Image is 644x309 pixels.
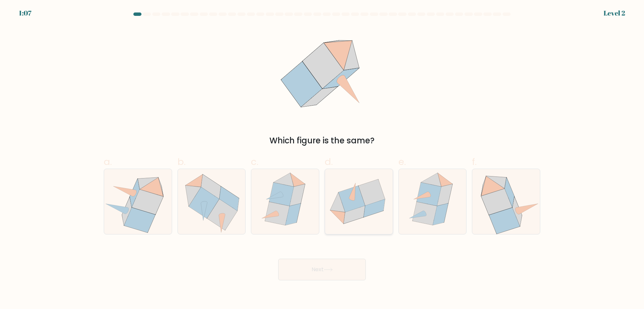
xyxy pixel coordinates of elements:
div: Which figure is the same? [108,135,536,147]
span: e. [398,155,406,168]
div: 1:07 [19,8,31,18]
span: c. [251,155,258,168]
button: Next [278,259,366,280]
span: a. [104,155,112,168]
span: d. [325,155,333,168]
div: Level 2 [604,8,625,18]
span: f. [472,155,477,168]
span: b. [178,155,186,168]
